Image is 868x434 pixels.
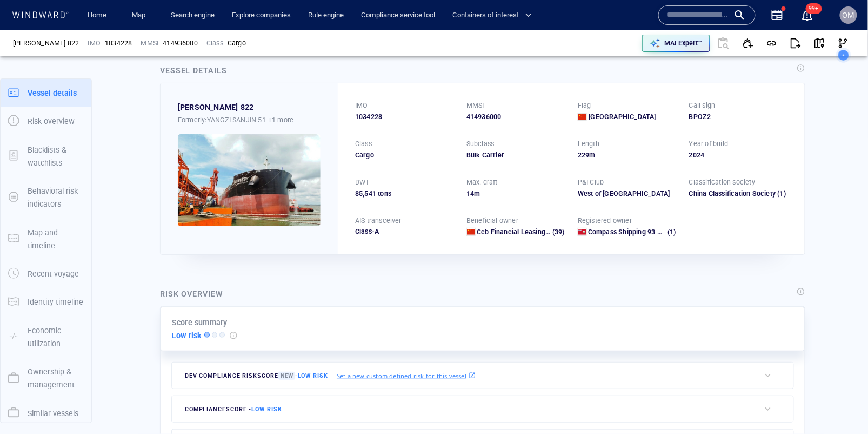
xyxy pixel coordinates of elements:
[28,185,84,211] p: Behavioral risk indicators
[123,6,158,25] button: Map
[838,4,859,26] button: OM
[355,189,453,199] div: 85,541 tons
[13,38,79,48] span: GUOJIA NENG YUAN 822
[689,101,716,110] p: Call sign
[567,39,583,55] div: Focus on vessel path
[466,177,498,187] p: Max. draft
[1,260,91,288] button: Recent voyage
[474,189,480,198] span: m
[578,101,591,110] p: Flag
[268,114,293,126] p: +1 more
[1,79,91,107] button: Vessel details
[172,316,228,329] p: Score summary
[1,116,91,126] a: Risk overview
[355,112,382,122] span: 1034228
[84,6,111,25] a: Home
[28,143,84,170] p: Blacklists & watchlists
[13,38,79,48] div: [PERSON_NAME] 822
[689,189,776,199] div: China Classification Society
[1,399,91,428] button: Similar vessels
[355,227,379,235] span: Class-A
[794,2,820,28] button: 99+
[1,317,91,358] button: Economic utilization
[337,370,476,382] a: Set a new custom defined risk for this vessel
[1,177,91,219] button: Behavioral risk indicators
[831,31,855,55] button: Visual Link Analysis
[452,9,532,22] span: Containers of interest
[1,358,91,399] button: Ownership & management
[776,189,787,199] span: (1)
[689,139,729,149] p: Year of build
[355,139,372,149] p: Class
[28,365,84,392] p: Ownership & management
[355,216,402,226] p: AIS transceiver
[178,101,253,114] span: GUOJIA NENG YUAN 822
[172,329,202,342] p: Low risk
[466,189,474,198] span: 14
[466,112,565,122] div: 414936000
[357,6,439,25] a: Compliance service tool
[160,287,223,300] div: Risk overview
[588,228,689,236] span: Compass Shipping 93 Corp. Ltd.
[128,6,153,25] a: Map
[466,216,518,226] p: Beneficial owner
[551,227,565,237] span: (39)
[466,139,495,149] p: Subclass
[55,11,71,27] div: (993)
[583,39,599,55] div: Toggle vessel historical path
[589,112,656,122] span: [GEOGRAPHIC_DATA]
[1,136,91,177] button: Blacklists & watchlists
[665,38,703,48] p: MAI Expert™
[178,114,321,126] div: Formerly: YANGZI SANJIN 51
[185,274,232,291] div: [DATE] - [DATE]
[689,189,787,199] div: China Classification Society
[540,39,567,55] button: Export vessel information
[666,227,676,237] span: (1)
[578,139,599,149] p: Length
[822,385,860,426] iframe: Chat
[477,227,565,237] a: Ccb Financial Leasing Corporation Limited (39)
[689,177,755,187] p: Classification society
[304,6,348,25] button: Rule engine
[466,101,484,110] p: MMSI
[477,228,610,236] span: Ccb Financial Leasing Corporation Limited
[166,6,219,25] button: Search engine
[28,324,84,351] p: Economic utilization
[28,407,78,420] p: Similar vessels
[1,407,91,418] a: Similar vessels
[355,177,370,187] p: DWT
[466,150,565,160] div: Bulk Carrier
[159,278,183,286] span: 65 days
[119,11,128,27] div: Compliance Activities
[28,267,79,280] p: Recent voyage
[160,64,227,77] div: Vessel details
[760,31,784,55] button: Get link
[1,107,91,135] button: Risk overview
[590,151,596,159] span: m
[298,372,328,379] span: Low risk
[1,219,91,260] button: Map and timeline
[807,31,831,55] button: View on map
[806,3,822,14] span: 99+
[178,134,321,226] img: 65df6481456a7b2ebe213e3f_0
[1,268,91,279] a: Recent voyage
[843,11,854,19] span: OM
[28,226,84,253] p: Map and timeline
[5,11,53,27] div: Activity timeline
[801,9,814,22] div: Notification center
[251,406,282,413] span: Low risk
[28,295,83,308] p: Identity timeline
[1,331,91,341] a: Economic utilization
[28,87,77,100] p: Vessel details
[689,150,787,160] div: 2024
[355,150,453,160] div: Cargo
[1,373,91,383] a: Ownership & management
[448,6,541,25] button: Containers of interest
[337,371,466,380] p: Set a new custom defined risk for this vessel
[736,31,760,55] button: Add to vessel list
[228,6,295,25] a: Explore companies
[150,273,254,292] button: 65 days[DATE]-[DATE]
[1,233,91,244] a: Map and timeline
